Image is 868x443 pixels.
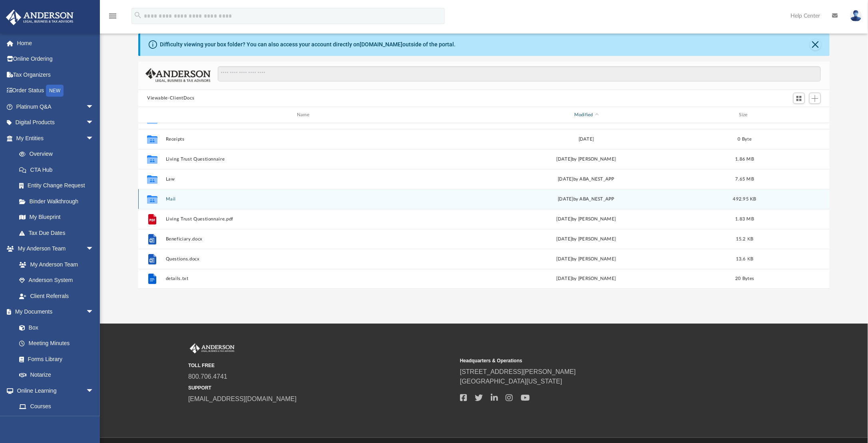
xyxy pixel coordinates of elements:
span: 492.95 KB [733,197,756,201]
a: My Entitiesarrow_drop_down [6,130,106,146]
a: Video Training [11,414,98,430]
a: Forms Library [11,351,98,367]
button: Viewable-ClientDocs [147,95,194,102]
a: CTA Hub [11,162,106,178]
button: Close [810,39,821,50]
div: [DATE] by [PERSON_NAME] [447,236,725,243]
a: Tax Organizers [6,67,106,83]
button: Beneficiary.docx [166,236,444,242]
a: My Documentsarrow_drop_down [6,304,102,320]
span: arrow_drop_down [86,241,102,257]
span: 20 Bytes [735,277,754,281]
i: menu [108,11,117,21]
small: TOLL FREE [188,362,454,369]
span: 0 Byte [738,137,752,141]
a: Box [11,320,98,336]
a: My Blueprint [11,209,102,225]
i: search [133,11,142,20]
input: Search files and folders [218,66,821,81]
button: Living Trust Questionnaire.pdf [166,217,444,222]
div: Modified [447,111,725,119]
small: Headquarters & Operations [460,357,726,364]
a: 800.706.4741 [188,373,227,380]
div: [DATE] by [PERSON_NAME] [447,156,725,163]
a: Courses [11,399,102,415]
img: User Pic [850,10,862,22]
a: Client Referrals [11,288,102,304]
button: details.txt [166,276,444,282]
a: Overview [11,146,106,162]
span: arrow_drop_down [86,383,102,399]
span: [DATE] [558,197,573,201]
a: [GEOGRAPHIC_DATA][US_STATE] [460,378,562,385]
a: Online Learningarrow_drop_down [6,383,102,399]
div: id [764,111,820,119]
a: My Anderson Team [11,256,98,272]
a: Anderson System [11,272,102,288]
a: Meeting Minutes [11,336,102,352]
div: Name [165,111,444,119]
span: arrow_drop_down [86,304,102,320]
div: [DATE] by ABA_NEST_APP [447,176,725,183]
a: Notarize [11,367,102,383]
a: Tax Due Dates [11,225,106,241]
span: arrow_drop_down [86,130,102,147]
div: NEW [46,85,64,97]
span: arrow_drop_down [86,115,102,131]
span: arrow_drop_down [86,99,102,115]
a: Digital Productsarrow_drop_down [6,115,106,131]
div: by ABA_NEST_APP [447,196,725,203]
a: Platinum Q&Aarrow_drop_down [6,99,106,115]
img: Anderson Advisors Platinum Portal [188,344,236,354]
div: [DATE] [447,136,725,143]
span: 13.6 KB [736,257,754,261]
div: Size [729,111,761,119]
button: Add [809,93,821,104]
span: 1.86 MB [735,157,754,161]
a: My Anderson Teamarrow_drop_down [6,241,102,257]
div: [DATE] by [PERSON_NAME] [447,276,725,283]
span: 1.83 MB [735,217,754,221]
div: [DATE] by [PERSON_NAME] [447,216,725,223]
a: Binder Walkthrough [11,193,106,209]
a: Home [6,35,106,51]
button: Living Trust Questionnaire [166,157,444,162]
a: [EMAIL_ADDRESS][DOMAIN_NAME] [188,395,297,402]
img: Anderson Advisors Platinum Portal [4,10,76,25]
a: Online Ordering [6,51,106,67]
button: Mail [166,197,444,202]
a: [DOMAIN_NAME] [360,41,402,48]
small: SUPPORT [188,384,454,391]
a: Order StatusNEW [6,83,106,99]
span: 7.65 MB [735,177,754,181]
a: menu [108,15,117,21]
button: Questions.docx [166,256,444,262]
div: id [142,111,162,119]
button: Law [166,177,444,182]
button: Switch to Grid View [793,93,805,104]
div: Difficulty viewing your box folder? You can also access your account directly on outside of the p... [160,40,456,49]
span: 15.2 KB [736,237,754,241]
a: Entity Change Request [11,178,106,194]
a: [STREET_ADDRESS][PERSON_NAME] [460,368,576,375]
div: [DATE] by [PERSON_NAME] [447,256,725,263]
div: grid [138,123,830,289]
button: Receipts [166,137,444,142]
